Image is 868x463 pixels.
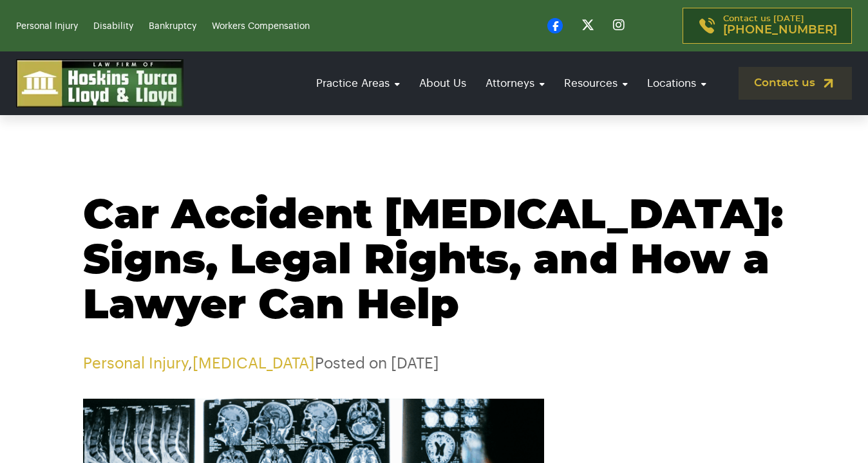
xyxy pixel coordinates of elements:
[83,354,785,373] p: , Posted on [DATE]
[16,59,184,107] img: logo
[310,65,406,102] a: Practice Areas
[149,22,196,31] a: Bankruptcy
[83,356,188,371] a: Personal Injury
[723,15,837,37] p: Contact us [DATE]
[16,22,78,31] a: Personal Injury
[558,65,634,102] a: Resources
[83,194,785,329] h1: Car Accident [MEDICAL_DATA]: Signs, Legal Rights, and How a Lawyer Can Help
[739,67,852,100] a: Contact us
[723,24,837,37] span: [PHONE_NUMBER]
[641,65,713,102] a: Locations
[93,22,133,31] a: Disability
[193,356,315,371] a: [MEDICAL_DATA]
[212,22,310,31] a: Workers Compensation
[413,65,473,102] a: About Us
[683,8,852,44] a: Contact us [DATE][PHONE_NUMBER]
[479,65,551,102] a: Attorneys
